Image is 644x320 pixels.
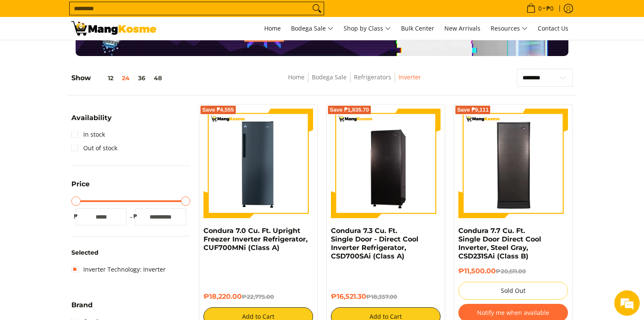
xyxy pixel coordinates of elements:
del: ₱22,775.00 [242,293,274,300]
a: Resources [486,17,532,40]
button: Sold Out [458,282,568,300]
button: 24 [118,75,134,81]
span: We are offline. Please leave us a message. [18,107,148,193]
a: Condura 7.7 Cu. Ft. Single Door Direct Cool Inverter, Steel Gray, CSD231SAi (Class B) [458,227,541,260]
a: Home [260,17,285,40]
span: Resources [491,23,528,34]
span: Save ₱1,835.70 [330,107,369,112]
del: ₱20,611.00 [496,268,526,275]
button: 36 [134,75,150,81]
span: Save ₱4,555 [202,107,234,112]
span: ₱0 [545,6,555,11]
h5: Show [71,74,166,82]
textarea: Type your message and click 'Submit' [4,232,162,261]
img: Condura 7.7 Cu. Ft. Single Door Direct Cool Inverter, Steel Gray, CSD231SAi (Class B) [458,110,568,217]
span: New Arrivals [444,24,480,32]
img: Condura 7.0 Cu. Ft. Upright Freezer Inverter Refrigerator, CUF700MNi (Class A) [203,109,313,218]
a: Condura 7.3 Cu. Ft. Single Door - Direct Cool Inverter Refrigerator, CSD700SAi (Class A) [331,227,418,260]
summary: Open [71,181,90,194]
nav: Main Menu [165,17,573,40]
a: Condura 7.0 Cu. Ft. Upright Freezer Inverter Refrigerator, CUF700MNi (Class A) [203,227,308,252]
a: Shop by Class [339,17,395,40]
a: Refrigerators [354,73,391,81]
em: Submit [124,261,154,273]
a: Home [288,73,305,81]
summary: Open [71,115,112,128]
h6: ₱16,521.30 [331,292,441,301]
span: Bodega Sale [291,23,333,34]
span: Shop by Class [344,23,391,34]
span: Brand [71,302,93,309]
div: Minimize live chat window [139,4,160,25]
nav: Breadcrumbs [229,72,480,91]
img: Bodega Sale Refrigerator l Mang Kosme: Home Appliances Warehouse Sale [71,21,156,36]
del: ₱18,357.00 [366,293,397,300]
span: Contact Us [538,24,568,32]
a: Bulk Center [397,17,438,40]
h6: ₱11,500.00 [458,267,568,275]
summary: Open [71,302,93,315]
button: Search [310,2,324,15]
a: Contact Us [534,17,573,40]
a: Inverter Technology: Inverter [71,263,166,276]
span: ₱ [71,212,80,221]
span: Bulk Center [401,24,434,32]
button: 48 [150,75,166,81]
a: In stock [71,128,105,141]
span: ₱ [131,212,139,221]
div: Leave a message [44,48,143,59]
span: Inverter [398,72,421,83]
span: 0 [537,6,543,11]
span: Home [264,24,281,32]
a: Bodega Sale [312,73,347,81]
span: • [524,4,556,13]
img: Condura 7.3 Cu. Ft. Single Door - Direct Cool Inverter Refrigerator, CSD700SAi (Class A) [331,110,441,217]
span: Price [71,181,90,188]
a: New Arrivals [440,17,485,40]
h6: Selected [71,249,190,257]
a: Bodega Sale [287,17,338,40]
span: Save ₱9,111 [457,107,489,112]
button: 12 [91,75,118,81]
span: Availability [71,115,112,121]
a: Out of stock [71,141,117,155]
h6: ₱18,220.00 [203,292,313,301]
